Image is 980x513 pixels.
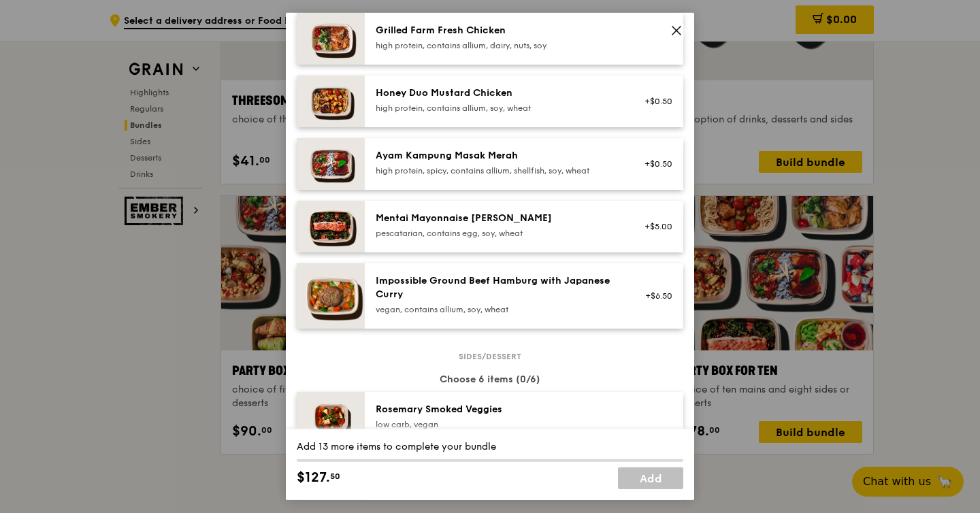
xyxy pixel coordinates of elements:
div: Mentai Mayonnaise [PERSON_NAME] [376,212,620,225]
span: $127. [297,467,330,488]
span: Sides/dessert [453,351,527,362]
div: Choose 6 items (0/6) [297,373,683,386]
span: 50 [330,471,340,482]
div: +$6.50 [636,291,672,301]
div: Rosemary Smoked Veggies [376,403,620,416]
img: daily_normal_Honey_Duo_Mustard_Chicken__Horizontal_.jpg [297,76,365,127]
div: high protein, contains allium, dairy, nuts, soy [376,40,620,51]
div: +$5.00 [636,221,672,232]
div: low carb, vegan [376,419,620,430]
div: +$0.50 [636,159,672,169]
img: daily_normal_HORZ-Impossible-Hamburg-With-Japanese-Curry.jpg [297,263,365,329]
div: vegan, contains allium, soy, wheat [376,304,620,315]
img: daily_normal_Mentai-Mayonnaise-Aburi-Salmon-HORZ.jpg [297,201,365,252]
div: high protein, contains allium, soy, wheat [376,103,620,114]
div: Ayam Kampung Masak Merah [376,149,620,163]
div: Honey Duo Mustard Chicken [376,86,620,100]
div: +$0.50 [636,96,672,107]
img: daily_normal_Ayam_Kampung_Masak_Merah_Horizontal_.jpg [297,138,365,190]
img: daily_normal_Thyme-Rosemary-Zucchini-HORZ.jpg [297,392,365,444]
a: Add [618,467,683,489]
div: high protein, spicy, contains allium, shellfish, soy, wheat [376,165,620,176]
div: pescatarian, contains egg, soy, wheat [376,228,620,239]
div: Grilled Farm Fresh Chicken [376,24,620,37]
div: Impossible Ground Beef Hamburg with Japanese Curry [376,274,620,301]
img: daily_normal_HORZ-Grilled-Farm-Fresh-Chicken.jpg [297,13,365,65]
div: Add 13 more items to complete your bundle [297,440,683,454]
